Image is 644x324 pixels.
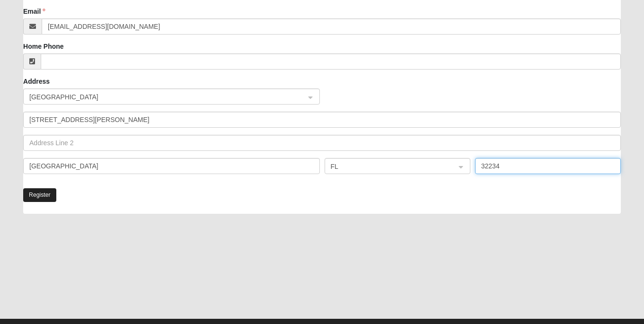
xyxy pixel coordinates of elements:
[23,158,319,174] input: City
[29,92,296,102] span: United States
[23,7,45,16] label: Email
[23,77,50,86] label: Address
[23,135,621,151] input: Address Line 2
[23,42,64,51] label: Home Phone
[23,112,621,128] input: Address Line 1
[331,161,447,172] span: FL
[475,158,621,174] input: Zip
[23,188,56,202] button: Register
